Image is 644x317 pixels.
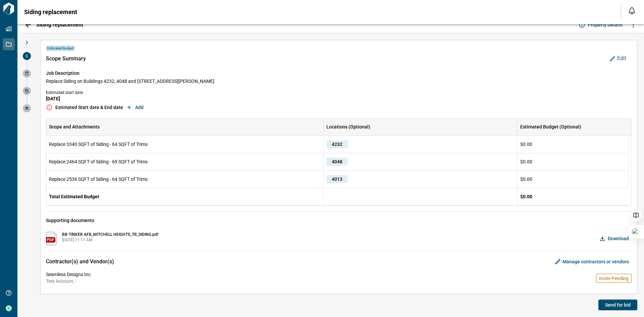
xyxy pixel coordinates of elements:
button: Edit [606,53,630,64]
span: Seamless Designs Inc [46,271,91,278]
span: Estimated Budget [46,46,75,51]
span: 4048 [329,160,345,164]
span: [DATE] [46,95,83,102]
span: Job Description [46,70,632,76]
span: [DATE] 11:11 AM [62,237,158,243]
span: Edit [617,55,626,62]
span: Estimated Start date & End date [55,104,123,111]
span: Replace 3340 SQFT of Siding - 64 SQFT of Trims [49,142,148,147]
span: Property Details [588,21,623,28]
span: Scope Summary [46,55,86,62]
span: Contractor(s) and Vendor(s) [46,258,114,265]
div: Scope and Attachments [49,118,100,136]
button: Download [598,232,632,245]
span: $0.00 [520,158,532,165]
div: Scope and Attachments [46,118,324,136]
span: Supporting documents [46,217,94,224]
span: $0.00 [520,193,532,200]
span: Total Estimated Budget [49,194,99,199]
div: Locations (Optional) [326,118,370,136]
span: Replace 2464 SQFT of Siding - 69 SQFT of Trims [49,159,148,164]
span: 4013 [329,177,345,181]
span: $0.00 [520,141,532,148]
div: Invite Pending [596,274,632,283]
button: Open notification feed [627,5,637,16]
div: Locations (Optional) [324,118,518,136]
button: Property Details [577,19,625,30]
span: BB-TINKER AFB_MITCHELL HEIGHTS_TR_SIDING.pdf [62,232,158,237]
span: 4232 [329,142,345,147]
div: Estimated Budget (Optional) [518,118,629,136]
span: Add [135,104,144,111]
img: pdf [46,232,57,245]
span: Replace Siding on Buildings 4232, 4048 and [STREET_ADDRESS][PERSON_NAME] [46,78,632,85]
span: Download [608,235,629,242]
button: more [627,18,640,32]
span: $0.00 [520,176,532,182]
span: Test Account, - [46,278,91,284]
div: Estimated Budget (Optional) [520,118,581,136]
span: Send for bid [605,302,631,308]
span: Siding replacement [24,9,77,15]
span: Estimated start date [46,90,83,95]
span: Siding replacement [36,21,83,28]
button: Manage contractors or vendors [553,256,632,267]
span: Manage contractors or vendors [562,258,629,265]
button: Send for bid [598,300,637,310]
span: Replace 2536 SQFT of Siding - 64 SQFT of Trims [49,176,148,182]
button: Add [124,102,146,113]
